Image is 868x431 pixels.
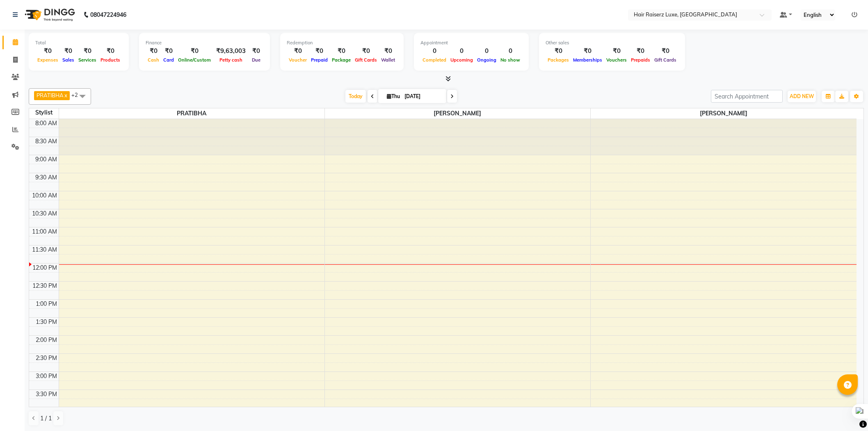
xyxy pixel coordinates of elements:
div: ₹0 [161,46,176,56]
div: 0 [448,46,475,56]
div: 10:30 AM [30,209,59,218]
span: [PERSON_NAME] [325,108,590,119]
div: ₹0 [76,46,98,56]
div: ₹0 [176,46,213,56]
div: 1:30 PM [34,318,59,326]
span: ADD NEW [790,93,814,99]
span: Voucher [287,57,309,63]
span: Products [98,57,122,63]
div: 9:30 AM [34,173,59,182]
span: Package [330,57,353,63]
div: ₹0 [249,46,263,56]
div: ₹0 [353,46,379,56]
div: ₹0 [571,46,604,56]
span: Upcoming [448,57,475,63]
span: Services [76,57,98,63]
div: ₹0 [309,46,330,56]
span: 1 / 1 [40,414,52,423]
div: 1:00 PM [34,300,59,308]
div: ₹0 [604,46,629,56]
div: 3:00 PM [34,372,59,381]
span: Prepaid [309,57,330,63]
span: PRATIBHA [37,92,64,99]
div: 11:30 AM [30,245,59,254]
a: x [64,92,67,99]
div: Appointment [420,39,522,46]
div: 11:00 AM [30,227,59,236]
span: Gift Cards [353,57,379,63]
iframe: chat widget [834,398,860,423]
span: Prepaids [629,57,652,63]
span: Today [345,90,366,103]
div: ₹0 [546,46,571,56]
span: Completed [420,57,448,63]
div: 9:00 AM [34,155,59,164]
div: Stylist [29,108,59,117]
div: 0 [498,46,522,56]
div: 0 [420,46,448,56]
span: Card [161,57,176,63]
div: Redemption [287,39,397,46]
span: Expenses [35,57,60,63]
div: ₹0 [629,46,652,56]
div: ₹0 [330,46,353,56]
div: 2:30 PM [34,354,59,362]
div: ₹0 [60,46,76,56]
button: ADD NEW [788,91,816,102]
div: ₹9,63,003 [213,46,249,56]
div: 2:00 PM [34,336,59,344]
span: Sales [60,57,76,63]
div: 12:00 PM [31,264,59,272]
div: 8:30 AM [34,137,59,146]
div: ₹0 [98,46,122,56]
span: Cash [146,57,161,63]
div: 10:00 AM [30,191,59,200]
span: PRATIBHA [59,108,324,119]
div: Other sales [546,39,678,46]
span: Petty cash [217,57,244,63]
div: ₹0 [652,46,678,56]
div: 3:30 PM [34,390,59,399]
input: 2025-09-04 [402,90,443,103]
div: ₹0 [146,46,161,56]
div: ₹0 [287,46,309,56]
span: +2 [71,92,84,98]
span: Ongoing [475,57,498,63]
div: ₹0 [379,46,397,56]
div: 8:00 AM [34,119,59,128]
span: Packages [546,57,571,63]
b: 08047224946 [90,3,126,26]
div: 0 [475,46,498,56]
div: Total [35,39,122,46]
input: Search Appointment [711,90,783,103]
span: No show [498,57,522,63]
span: [PERSON_NAME] [591,108,857,119]
div: 12:30 PM [31,282,59,290]
span: Thu [385,93,402,99]
div: Finance [146,39,263,46]
span: Vouchers [604,57,629,63]
img: logo [21,3,77,26]
span: Online/Custom [176,57,213,63]
span: Wallet [379,57,397,63]
div: ₹0 [35,46,60,56]
span: Memberships [571,57,604,63]
span: Due [250,57,263,63]
span: Gift Cards [652,57,678,63]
